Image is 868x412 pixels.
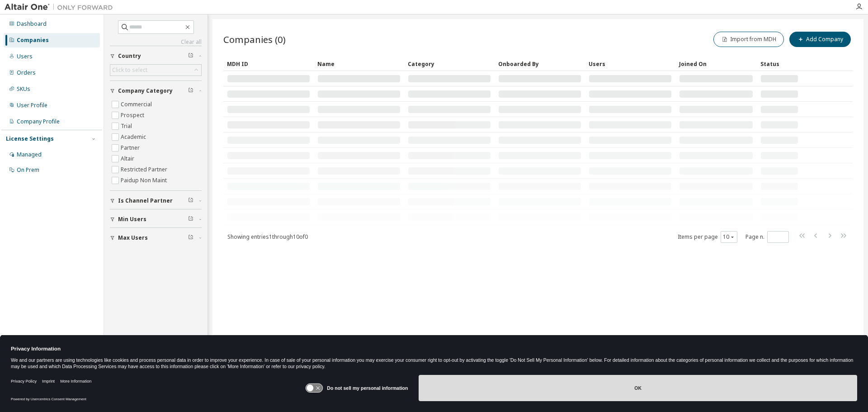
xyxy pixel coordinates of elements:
span: Company Category [118,87,173,95]
div: Company Profile [17,118,60,125]
span: Country [118,52,141,60]
button: 10 [723,233,735,241]
span: Clear filter [188,87,193,95]
span: Companies (0) [223,33,286,46]
button: Max Users [110,228,202,248]
span: Clear filter [188,234,193,242]
label: Altair [121,153,136,164]
label: Academic [121,132,148,142]
button: Is Channel Partner [110,191,202,211]
div: Category [408,57,491,71]
label: Paidup Non Maint [121,175,169,186]
div: Companies [17,37,49,44]
div: MDH ID [227,57,310,71]
button: Country [110,46,202,66]
span: Max Users [118,234,148,242]
div: Users [589,57,672,71]
label: Prospect [121,110,146,121]
span: Showing entries 1 through 10 of 0 [227,233,308,241]
div: Status [760,57,798,71]
label: Commercial [121,99,154,110]
button: Add Company [789,32,851,47]
label: Trial [121,121,134,132]
div: Orders [17,69,36,76]
span: Clear filter [188,197,193,204]
a: Clear all [110,38,202,46]
button: Company Category [110,81,202,101]
img: Altair One [5,3,118,12]
div: User Profile [17,102,47,109]
div: Name [317,57,401,71]
div: SKUs [17,85,30,93]
span: Clear filter [188,216,193,223]
div: License Settings [6,135,54,142]
span: Is Channel Partner [118,197,173,204]
label: Restricted Partner [121,164,169,175]
span: Page n. [745,231,789,243]
div: Users [17,53,33,60]
div: Click to select [112,66,147,74]
div: On Prem [17,166,39,174]
button: Import from MDH [713,32,784,47]
span: Min Users [118,216,146,223]
label: Partner [121,142,142,153]
span: Items per page [678,231,737,243]
button: Min Users [110,209,202,229]
span: Clear filter [188,52,193,60]
div: Managed [17,151,42,158]
div: Joined On [679,57,753,71]
div: Dashboard [17,20,47,28]
div: Click to select [110,65,201,76]
div: Onboarded By [498,57,581,71]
